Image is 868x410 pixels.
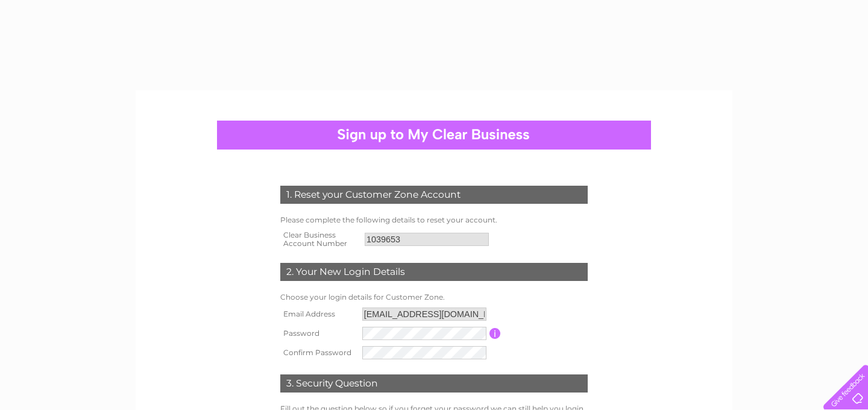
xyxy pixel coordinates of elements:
[489,328,501,339] input: Information
[277,343,359,362] th: Confirm Password
[280,374,588,393] div: 3. Security Question
[277,290,591,304] td: Choose your login details for Customer Zone.
[277,304,359,324] th: Email Address
[277,324,359,343] th: Password
[280,263,588,281] div: 2. Your New Login Details
[277,213,591,227] td: Please complete the following details to reset your account.
[280,186,588,204] div: 1. Reset your Customer Zone Account
[277,227,362,251] th: Clear Business Account Number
